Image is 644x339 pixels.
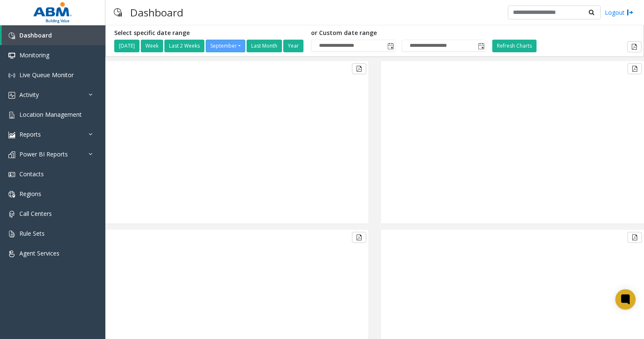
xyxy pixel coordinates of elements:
button: Export to pdf [627,41,641,52]
button: Export to pdf [352,63,366,74]
img: 'icon' [8,211,15,218]
span: Contacts [19,170,44,178]
span: Toggle popup [386,40,395,52]
img: 'icon' [8,231,15,237]
button: Export to pdf [628,63,642,74]
button: Year [283,40,303,52]
span: Call Centers [19,210,52,218]
button: [DATE] [114,40,140,52]
span: Regions [19,190,41,198]
span: Activity [19,91,39,99]
button: Refresh Charts [492,40,537,52]
h5: or Custom date range [311,30,486,37]
img: 'icon' [8,92,15,99]
span: Rule Sets [19,229,45,237]
span: Power BI Reports [19,150,68,158]
img: 'icon' [8,191,15,198]
button: Week [141,40,163,52]
span: Dashboard [19,31,52,39]
img: 'icon' [8,132,15,138]
h5: Select specific date range [114,30,305,37]
a: Logout [605,8,633,17]
span: Agent Services [19,249,59,257]
img: 'icon' [8,32,15,39]
span: Location Management [19,110,82,118]
span: Reports [19,130,41,138]
img: 'icon' [8,52,15,59]
button: Last 2 Weeks [164,40,204,52]
button: Export to pdf [352,232,366,243]
img: 'icon' [8,72,15,79]
span: Live Queue Monitor [19,71,74,79]
img: pageIcon [114,2,122,23]
button: Last Month [247,40,282,52]
img: 'icon' [8,250,15,257]
img: 'icon' [8,171,15,178]
button: September [206,40,245,52]
img: 'icon' [8,112,15,118]
img: logout [627,8,633,17]
a: Dashboard [2,25,105,45]
span: Monitoring [19,51,49,59]
button: Export to pdf [628,232,642,243]
h3: Dashboard [126,2,188,23]
span: Toggle popup [476,40,486,52]
img: 'icon' [8,151,15,158]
